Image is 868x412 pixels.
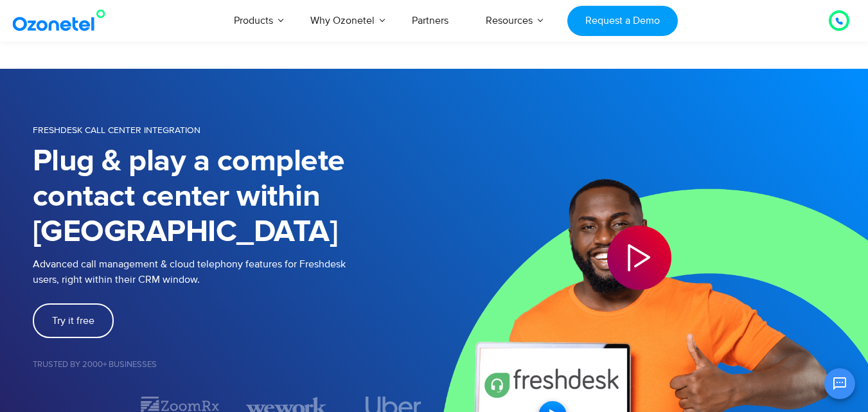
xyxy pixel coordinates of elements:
span: Try it free [52,316,94,326]
h5: Trusted by 2000+ Businesses [33,361,434,369]
span: FRESHDESK CALL CENTER INTEGRATION [33,125,200,136]
a: Request a Demo [567,6,677,36]
div: Play Video [607,226,671,290]
h1: Plug & play a complete contact center within [GEOGRAPHIC_DATA] [33,144,434,250]
button: Open chat [824,368,855,399]
a: Try it free [33,303,114,338]
p: Advanced call management & cloud telephony features for Freshdesk users, right within their CRM w... [33,256,434,287]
